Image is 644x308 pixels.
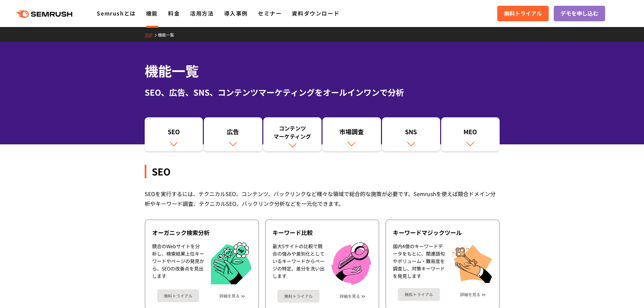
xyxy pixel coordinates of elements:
[497,6,549,21] a: 無料トライアル
[554,6,605,21] a: デモを申し込む
[323,117,381,151] a: 市場調査
[452,242,492,283] img: キーワードマジックツール
[326,127,378,139] div: 市場調査
[398,288,440,301] a: 無料トライアル
[340,294,360,299] a: 詳細を見る
[272,242,325,285] div: 最大5サイトの比較で競合の強みや差別化としているキーワードからページの特定、差分を洗い出します
[445,127,496,139] div: MEO
[148,127,200,139] div: SEO
[460,292,480,297] a: 詳細を見る
[272,229,372,237] div: キーワード比較
[97,9,136,17] a: Semrushとは
[145,86,500,98] div: SEO、広告、SNS、コンテンツマーケティングをオールインワンで分析
[145,189,500,209] div: SEOを実行するには、テクニカルSEO、コンテンツ、バックリンクなど様々な領域で総合的な施策が必要です。Semrushを使えば競合ドメイン分析やキーワード調査、テクニカルSEO、バックリンク分析...
[560,9,598,18] span: デモを申し込む
[278,290,319,303] a: 無料トライアル
[157,289,199,302] a: 無料トライアル
[152,242,204,285] div: 競合のWebサイトを分析し、検索結果上位キーワードやページの発見から、SEOの改善点を見出します
[146,9,158,17] a: 機能
[441,117,500,151] a: MEO
[211,242,252,285] img: オーガニック検索分析
[224,9,248,17] a: 導入事例
[152,229,252,237] div: オーガニック検索分析
[258,9,282,17] a: セミナー
[267,124,318,140] div: コンテンツ マーケティング
[168,9,180,17] a: 料金
[385,127,437,139] div: SNS
[504,9,542,18] span: 無料トライアル
[393,242,445,283] div: 国内4億のキーワードデータをもとに、関連語句やボリューム・難易度を調査し、対策キーワードを発見します
[219,293,240,298] a: 詳細を見る
[204,117,262,151] a: 広告
[263,117,322,151] a: コンテンツマーケティング
[145,32,158,38] a: TOP
[207,127,259,139] div: 広告
[158,32,179,38] a: 機能一覧
[382,117,440,151] a: SNS
[292,9,339,17] a: 資料ダウンロード
[190,9,214,17] a: 活用方法
[145,117,203,151] a: SEO
[331,242,371,285] img: キーワード比較
[145,165,500,178] div: SEO
[145,61,500,81] h1: 機能一覧
[393,229,492,237] div: キーワードマジックツール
